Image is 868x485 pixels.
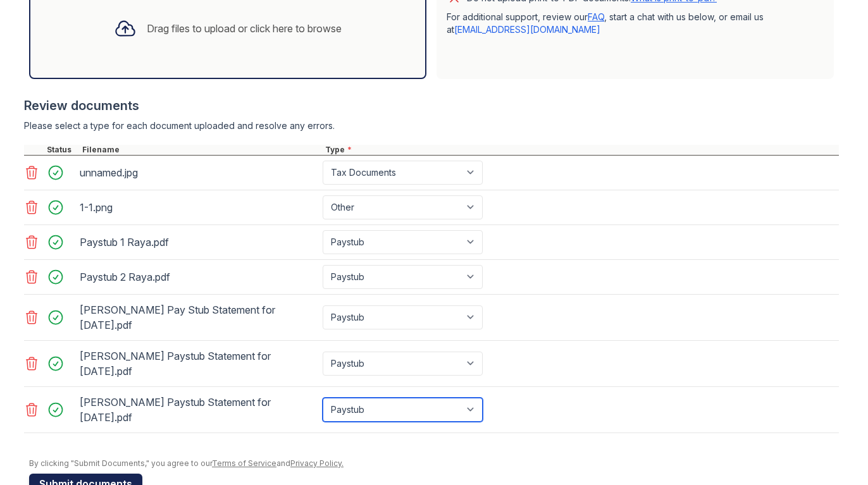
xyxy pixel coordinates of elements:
div: [PERSON_NAME] Paystub Statement for [DATE].pdf [80,346,318,381]
a: FAQ [588,11,604,22]
a: Privacy Policy. [290,458,344,468]
div: Status [44,145,80,155]
a: [EMAIL_ADDRESS][DOMAIN_NAME] [454,24,600,35]
div: By clicking "Submit Documents," you agree to our and [29,458,839,469]
div: Paystub 2 Raya.pdf [80,267,318,287]
div: Review documents [24,97,839,114]
p: For additional support, review our , start a chat with us below, or email us at [447,11,824,36]
div: Paystub 1 Raya.pdf [80,232,318,252]
div: Drag files to upload or click here to browse [147,21,342,36]
div: unnamed.jpg [80,163,318,183]
div: [PERSON_NAME] Pay Stub Statement for [DATE].pdf [80,300,318,335]
div: Please select a type for each document uploaded and resolve any errors. [24,120,839,132]
div: [PERSON_NAME] Paystub Statement for [DATE].pdf [80,392,318,427]
a: Terms of Service [212,458,276,468]
div: Filename [80,145,323,155]
div: 1-1.png [80,197,318,218]
div: Type [323,145,839,155]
